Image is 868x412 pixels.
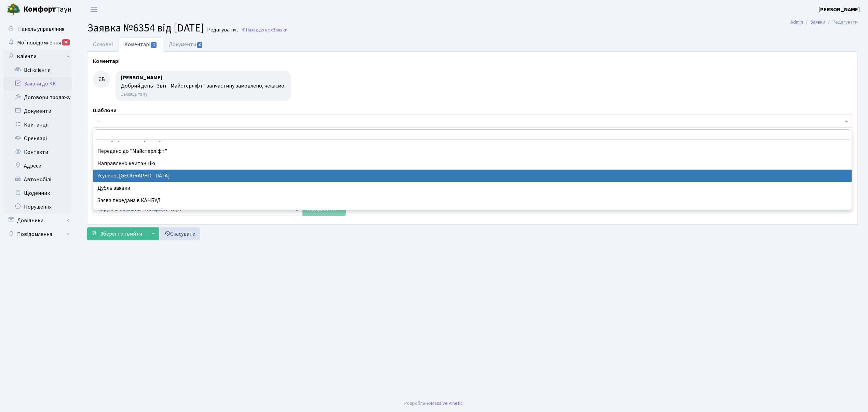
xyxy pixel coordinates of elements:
[404,400,464,407] div: Розроблено .
[3,214,72,227] a: Довідники
[3,77,72,91] a: Заявки до КК
[93,157,851,170] li: Направлено квитанцію
[93,207,851,219] li: Таку послугу не надаємо
[85,4,103,15] button: Переключити навігацію
[3,36,72,50] a: Мої повідомлення36
[93,71,110,88] div: ЄВ
[3,227,72,241] a: Повідомлення
[3,145,72,159] a: Контакти
[818,5,860,14] a: [PERSON_NAME]
[121,74,285,82] div: [PERSON_NAME]
[93,194,851,207] li: Заява передана в КАНБУД
[121,82,285,90] div: Добрий день! Звіт "Майстерліфт" запчастину замовлено, чекаємо.
[119,37,163,52] a: Коментарі
[163,37,209,52] a: Документи
[87,227,147,240] button: Зберегти і вийти
[3,50,72,63] a: Клієнти
[825,18,858,26] li: Редагувати
[93,106,117,115] label: Шаблони
[5,5,753,13] body: Rich Text Area. Press ALT-0 for help.
[17,39,61,46] span: Мої повідомлення
[241,27,287,33] a: Назад до всіхЗаявки
[151,42,157,48] span: 1
[18,25,64,33] span: Панель управління
[121,91,147,97] small: 1 місяць тому
[197,42,203,48] span: 0
[93,115,852,128] span: -
[3,159,72,173] a: Адреси
[3,22,72,36] a: Панель управління
[3,186,72,200] a: Щоденник
[62,39,70,45] div: 36
[23,4,72,15] span: Таун
[818,6,860,13] b: [PERSON_NAME]
[93,170,851,182] li: Усунено, [GEOGRAPHIC_DATA]
[97,118,843,124] span: -
[431,400,463,407] a: Massive Kinetic
[3,118,72,132] a: Квитанції
[790,18,803,26] a: Admin
[93,57,120,65] label: Коментарі
[7,3,21,16] img: logo.png
[93,145,851,157] li: Передано до "Майстерліфт"
[87,20,204,36] span: Заявка №6354 від [DATE]
[23,4,56,15] b: Комфорт
[3,200,72,214] a: Порушення
[206,27,238,33] small: Редагувати .
[3,104,72,118] a: Документи
[273,27,287,33] span: Заявки
[3,173,72,186] a: Автомобілі
[3,91,72,104] a: Договори продажу
[160,227,200,240] a: Скасувати
[780,15,868,29] nav: breadcrumb
[93,182,851,194] li: Дубль заявки
[100,230,142,238] span: Зберегти і вийти
[810,18,825,26] a: Заявки
[3,132,72,145] a: Орендарі
[3,63,72,77] a: Всі клієнти
[87,37,119,52] a: Основні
